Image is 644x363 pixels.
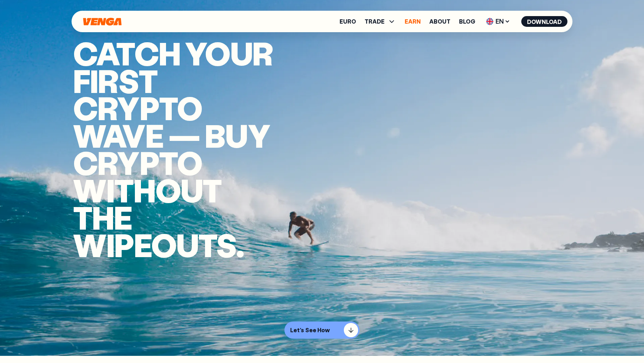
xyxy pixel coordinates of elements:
[484,16,513,27] span: EN
[340,19,356,24] a: Euro
[486,18,493,25] img: flag-uk
[73,39,280,258] h1: Catch your first crypto wave — buy crypto without the wipeouts.
[365,19,385,24] span: TRADE
[521,16,567,27] button: Download
[82,18,122,26] svg: Home
[459,19,475,24] a: Blog
[284,322,360,339] button: Let's See How
[290,327,330,334] p: Let's See How
[405,19,421,24] a: Earn
[429,19,450,24] a: About
[365,17,396,26] span: TRADE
